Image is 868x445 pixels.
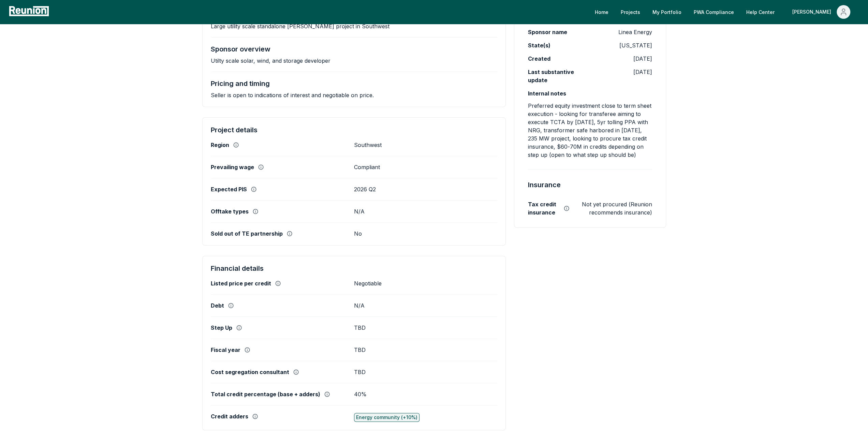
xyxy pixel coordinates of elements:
a: PWA Compliance [688,5,739,19]
label: Last substantive update [528,68,590,84]
label: Created [528,55,550,63]
p: TBD [354,346,366,353]
label: Sold out of TE partnership [211,230,283,237]
p: N/A [354,208,365,215]
a: Help Center [741,5,780,19]
label: State(s) [528,41,550,49]
label: Tax credit insurance [528,200,560,217]
a: My Portfolio [647,5,687,19]
label: Offtake types [211,208,249,215]
label: Region [211,142,229,148]
label: Step Up [211,324,232,331]
h4: Insurance [528,180,561,190]
p: Preferred equity investment close to term sheet execution - looking for transferee aiming to exec... [528,102,652,159]
h4: Project details [211,126,498,134]
p: Large utility scale standalone [PERSON_NAME] project in Southwest [211,23,389,30]
p: Utilty scale solar, wind, and storage developer [211,57,330,64]
p: TBD [354,324,366,331]
label: Debt [211,302,224,309]
label: Expected PIS [211,186,247,193]
p: Negotiable [354,280,382,287]
p: Compliant [354,164,380,170]
p: TBD [354,369,366,375]
p: 40% [354,391,367,398]
label: Fiscal year [211,346,240,353]
p: No [354,230,362,237]
button: [PERSON_NAME] [787,5,856,19]
nav: Main [589,5,861,19]
a: Projects [615,5,646,19]
label: Listed price per credit [211,280,271,287]
h4: Pricing and timing [211,79,270,88]
label: Cost segregation consultant [211,369,289,375]
p: [DATE] [633,55,652,63]
label: Credit adders [211,413,248,420]
h4: Sponsor overview [211,45,270,53]
label: Internal notes [528,89,566,98]
p: [DATE] [633,68,652,76]
h4: Financial details [211,264,498,272]
div: [PERSON_NAME] [792,5,834,19]
a: Home [589,5,614,19]
label: Total credit percentage (base + adders) [211,391,320,398]
p: 2026 Q2 [354,186,376,193]
div: Energy community (+10%) [356,414,417,421]
p: N/A [354,302,365,309]
label: Sponsor name [528,28,567,36]
p: Southwest [354,142,382,148]
p: [US_STATE] [619,41,652,49]
p: Seller is open to indications of interest and negotiable on price. [211,92,374,99]
p: Not yet procured (Reunion recommends insurance) [577,200,652,217]
p: Linea Energy [618,28,652,36]
label: Prevailing wage [211,164,254,170]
